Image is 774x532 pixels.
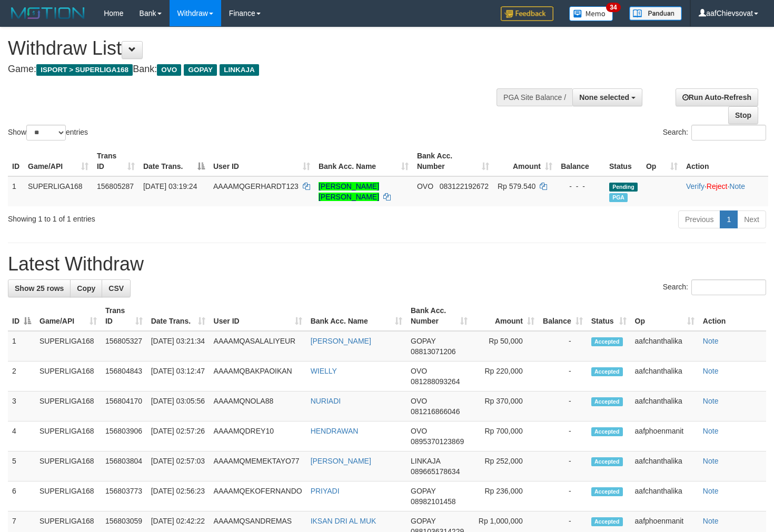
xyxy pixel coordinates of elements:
label: Search: [663,279,766,295]
a: Note [703,457,719,465]
th: Amount: activate to sort column ascending [493,146,557,176]
th: ID [8,146,24,176]
a: Note [703,427,719,435]
span: Copy 0895370123869 to clipboard [411,437,464,446]
a: CSV [102,279,131,297]
label: Show entries [8,125,88,140]
a: HENDRAWAN [311,427,359,435]
a: Show 25 rows [8,279,71,297]
a: Note [703,337,719,345]
a: NURIADI [311,397,341,405]
span: 156805287 [97,182,134,190]
div: PGA Site Balance / [497,88,572,106]
th: Date Trans.: activate to sort column descending [139,146,209,176]
td: Rp 236,000 [472,481,539,511]
td: AAAAMQEKOFERNANDO [210,481,306,511]
h1: Latest Withdraw [8,254,766,275]
a: [PERSON_NAME] [311,457,371,465]
td: 2 [8,362,35,392]
span: GOPAY [411,487,435,495]
span: Copy 08813071206 to clipboard [411,347,456,356]
span: Accepted [591,517,623,526]
span: GOPAY [184,64,217,76]
img: Button%20Memo.svg [569,6,613,21]
span: Copy 08982101458 to clipboard [411,497,456,506]
span: Accepted [591,457,623,466]
td: 1 [8,331,35,362]
span: AAAAMQGERHARDT123 [213,182,299,190]
td: · · [682,176,768,206]
th: User ID: activate to sort column ascending [209,146,314,176]
td: aafchanthalika [631,392,699,421]
td: aafchanthalika [631,331,699,362]
a: Copy [70,279,102,297]
td: 1 [8,176,24,206]
span: OVO [411,427,427,435]
span: Pending [609,183,638,192]
a: Run Auto-Refresh [676,88,758,106]
th: Bank Acc. Name: activate to sort column ascending [314,146,413,176]
td: Rp 50,000 [472,331,539,362]
a: [PERSON_NAME] [PERSON_NAME] [319,182,379,201]
td: SUPERLIGA168 [35,392,101,421]
a: Stop [728,106,758,124]
span: Accepted [591,427,623,436]
td: 5 [8,451,35,481]
th: Status [605,146,642,176]
span: OVO [411,397,427,405]
th: User ID: activate to sort column ascending [210,301,306,331]
span: ISPORT > SUPERLIGA168 [36,64,133,76]
span: Show 25 rows [15,284,64,293]
span: Accepted [591,337,623,346]
button: None selected [572,88,642,106]
img: Feedback.jpg [501,6,553,21]
td: 4 [8,421,35,451]
td: aafphoenmanit [631,421,699,451]
a: 1 [720,210,738,228]
th: Bank Acc. Number: activate to sort column ascending [406,301,472,331]
td: SUPERLIGA168 [24,176,93,206]
td: - [539,481,587,511]
td: [DATE] 02:57:26 [147,421,210,451]
td: 156803773 [101,481,147,511]
a: IKSAN DRI AL MUK [311,517,376,525]
td: - [539,421,587,451]
th: Date Trans.: activate to sort column ascending [147,301,210,331]
td: [DATE] 02:56:23 [147,481,210,511]
td: SUPERLIGA168 [35,362,101,392]
a: Note [703,397,719,405]
span: Marked by aafphoenmanit [609,193,628,202]
th: Amount: activate to sort column ascending [472,301,539,331]
td: AAAAMQNOLA88 [210,392,306,421]
td: AAAAMQDREY10 [210,421,306,451]
th: Op: activate to sort column ascending [642,146,682,176]
a: PRIYADI [311,487,340,495]
td: 156803804 [101,451,147,481]
th: Status: activate to sort column ascending [587,301,631,331]
a: WIELLY [311,367,337,375]
a: Note [729,182,745,190]
td: 156805327 [101,331,147,362]
td: aafchanthalika [631,481,699,511]
th: Game/API: activate to sort column ascending [35,301,101,331]
th: Bank Acc. Name: activate to sort column ascending [306,301,406,331]
label: Search: [663,125,766,140]
th: Balance [557,146,605,176]
img: MOTION_logo.png [8,5,88,21]
h4: Game: Bank: [8,64,505,75]
span: OVO [157,64,181,76]
td: aafchanthalika [631,362,699,392]
td: SUPERLIGA168 [35,451,101,481]
span: Rp 579.540 [498,182,535,190]
td: Rp 370,000 [472,392,539,421]
span: Accepted [591,397,623,406]
a: Note [703,487,719,495]
td: SUPERLIGA168 [35,331,101,362]
span: Copy 083122192672 to clipboard [440,182,489,190]
td: [DATE] 03:05:56 [147,392,210,421]
td: AAAAMQASALALIYEUR [210,331,306,362]
th: Trans ID: activate to sort column ascending [101,301,147,331]
input: Search: [691,125,766,140]
span: Copy 089665178634 to clipboard [411,467,460,476]
a: Reject [707,182,728,190]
